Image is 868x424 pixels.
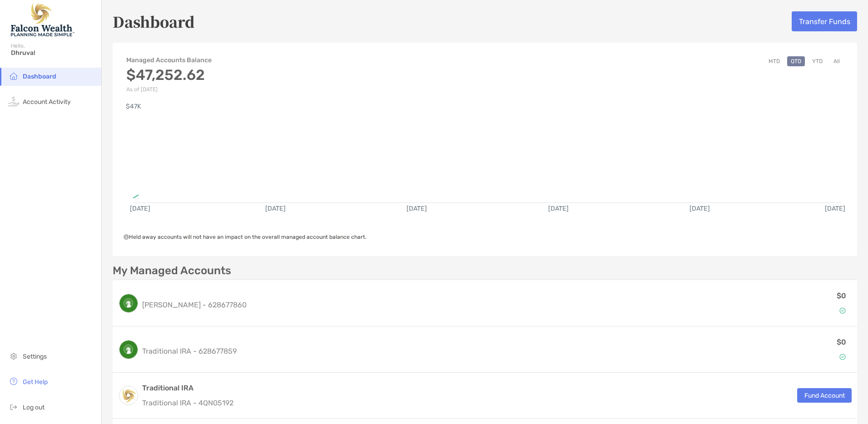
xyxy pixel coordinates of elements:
button: YTD [808,56,826,66]
img: logo account [119,340,138,359]
img: logout icon [8,401,19,412]
img: activity icon [8,96,19,107]
text: [DATE] [548,205,569,212]
img: household icon [8,70,19,81]
img: get-help icon [8,376,19,387]
span: Dashboard [23,73,56,80]
img: logo account [119,294,138,312]
h5: Dashboard [113,11,195,32]
h3: Traditional IRA [142,383,233,394]
span: Settings [23,353,47,360]
text: [DATE] [825,205,845,212]
button: QTD [787,56,805,66]
p: As of [DATE] [126,86,212,93]
img: Account Status icon [839,354,846,360]
img: Falcon Wealth Planning Logo [11,4,74,36]
p: $0 [837,290,846,301]
p: Traditional IRA - 4QN05192 [142,397,233,409]
p: $0 [837,336,846,348]
text: [DATE] [265,205,286,212]
span: Log out [23,404,45,411]
button: Fund Account [797,388,852,403]
p: My Managed Accounts [113,265,231,276]
button: Transfer Funds [792,11,857,31]
p: [PERSON_NAME] - 628677860 [142,299,247,311]
span: Get Help [23,378,48,386]
h4: Managed Accounts Balance [126,56,212,64]
img: settings icon [8,350,19,361]
p: Traditional IRA - 628677859 [142,345,237,357]
img: Account Status icon [839,307,846,314]
img: logo account [119,386,138,404]
button: MTD [765,56,784,66]
text: $47K [126,103,141,110]
button: All [830,56,843,66]
span: Held away accounts will not have an impact on the overall managed account balance chart. [124,234,367,240]
span: Dhruva! [11,49,96,57]
h3: $47,252.62 [126,66,212,84]
text: [DATE] [130,205,150,212]
text: [DATE] [407,205,427,212]
text: [DATE] [689,205,710,212]
span: Account Activity [23,98,71,106]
